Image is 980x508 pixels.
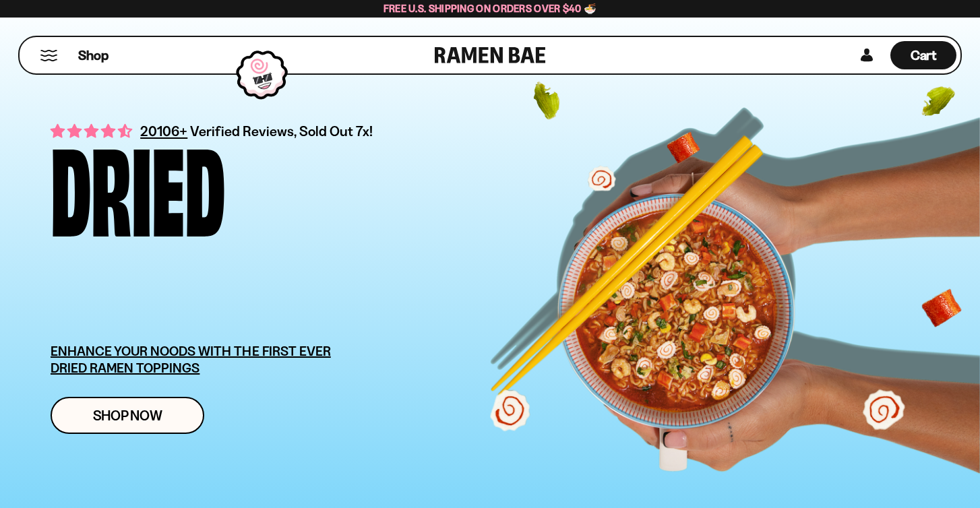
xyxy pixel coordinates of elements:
[78,46,109,65] span: Shop
[78,41,109,69] a: Shop
[911,47,937,63] span: Cart
[51,397,204,434] a: Shop Now
[890,37,956,73] a: Cart
[190,123,373,139] span: Verified Reviews, Sold Out 7x!
[384,2,597,15] span: Free U.S. Shipping on Orders over $40 🍜
[40,50,58,61] button: Mobile Menu Trigger
[51,138,225,230] div: Dried
[93,408,162,422] span: Shop Now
